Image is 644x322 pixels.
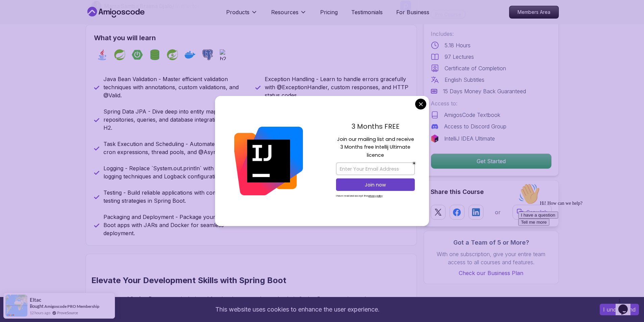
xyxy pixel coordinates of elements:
[509,6,559,19] a: Members Area
[44,304,99,309] a: Amigoscode PRO Membership
[57,310,78,316] a: ProveSource
[271,8,307,22] button: Resources
[445,64,506,72] p: Certificate of Completion
[202,49,213,60] img: postgres logo
[351,8,383,16] a: Testimonials
[320,8,338,16] a: Pricing
[132,49,143,60] img: spring-boot logo
[5,302,590,317] div: This website uses cookies to enhance the user experience.
[3,3,24,24] img: :wave:
[149,49,160,60] img: spring-data-jpa logo
[431,153,552,169] button: Get Started
[445,41,471,49] p: 5.18 Hours
[516,180,637,292] iframe: chat widget
[431,154,551,169] p: Get Started
[30,303,44,309] span: Bought
[445,76,484,84] p: English Subtitles
[444,111,500,119] p: AmigosCode Textbook
[431,269,552,277] a: Check our Business Plan
[3,3,124,45] div: 👋Hi! How can we help?I have a questionTell me more
[431,134,439,143] img: jetbrains logo
[30,310,50,316] span: 12 hours ago
[616,295,637,315] iframe: chat widget
[103,189,247,205] p: Testing - Build reliable applications with comprehensive testing strategies in Spring Boot.
[185,49,195,60] img: docker logo
[220,49,231,60] img: h2 logo
[226,8,249,16] p: Products
[114,49,125,60] img: spring logo
[445,53,474,61] p: 97 Lectures
[5,295,27,317] img: provesource social proof notification image
[3,20,67,25] span: Hi! How can we help?
[271,8,299,16] p: Resources
[103,213,247,237] p: Packaging and Deployment - Package your Spring Boot apps with JARs and Docker for seamless deploy...
[509,6,558,18] p: Members Area
[103,107,247,132] p: Spring Data JPA - Dive deep into entity mapping, repositories, queries, and database integration ...
[431,30,552,38] p: Includes:
[512,205,552,220] button: Copy link
[91,275,379,286] h2: Elevate Your Development Skills with Spring Boot
[103,164,247,180] p: Logging - Replace `System.out.println` with advanced logging techniques and Logback configurations.
[97,49,108,60] img: java logo
[444,122,506,130] p: Access to Discord Group
[443,87,526,95] p: 15 Days Money Back Guaranteed
[431,250,552,266] p: With one subscription, give your entire team access to all courses and features.
[101,295,161,302] strong: Advanced Spring Boot
[94,33,408,43] h2: What you will learn
[495,208,501,216] p: or
[30,297,41,303] span: Eltac
[444,134,495,143] p: IntelliJ IDEA Ultimate
[431,238,552,247] h3: Got a Team of 5 or More?
[103,75,247,99] p: Java Bean Validation - Master efficient validation techniques with annotations, custom validation...
[396,8,429,16] a: For Business
[226,8,258,22] button: Products
[167,49,178,60] img: spring-security logo
[431,99,552,107] p: Access to:
[3,31,43,38] button: I have a question
[265,75,408,99] p: Exception Handling - Learn to handle errors gracefully with @ExceptionHandler, custom responses, ...
[103,140,247,156] p: Task Execution and Scheduling - Automate tasks with cron expressions, thread pools, and @Async.
[600,304,639,315] button: Accept cookies
[431,187,552,197] h2: Share this Course
[3,38,34,45] button: Tell me more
